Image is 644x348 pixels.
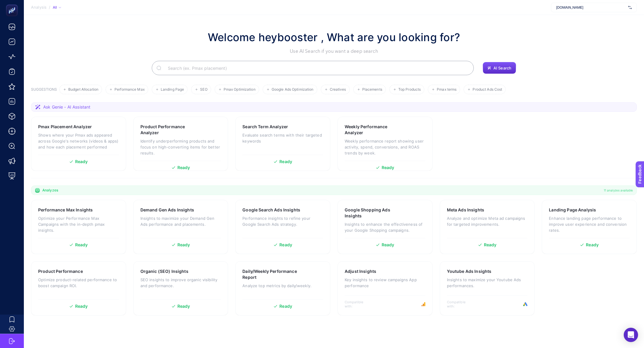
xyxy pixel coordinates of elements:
img: svg%3e [628,4,632,10]
span: Analysis [31,5,47,10]
span: Ready [177,243,190,247]
p: Optimize product-related performance to boost campaign ROI. [38,277,119,289]
span: Ready [484,243,497,247]
span: Top Products [398,87,421,92]
p: Key insights to review campaigns App performance [345,277,425,289]
span: Ready [382,243,394,247]
span: Ready [279,304,292,308]
a: Product PerformanceOptimize product-related performance to boost campaign ROI.Ready [31,261,126,315]
h3: SUGGESTIONS [31,87,57,94]
p: Optimize your Performance Max Campaigns with the in-depth pmax insights. [38,215,119,233]
span: Feedback [4,2,23,7]
span: Ready [75,160,88,164]
a: Weekly Performance AnalyzerWeekly performance report showing user activity, spend, conversions, a... [338,117,433,171]
a: Demand Gen Ads InsightsInsights to maximize your Demand Gen Ads performance and placements.Ready [133,200,228,254]
p: Use AI Search if you want a deep search [208,48,460,55]
div: Open Intercom Messenger [624,328,638,342]
p: Identify underperforming products and focus on high-converting items for better results. [140,138,221,156]
h3: Landing Page Analysis [549,207,596,213]
span: Analyzes [42,188,58,193]
a: Organic (SEO) InsightsSEO insights to improve organic visibility and performance.Ready [133,261,228,315]
span: SEO [200,87,207,92]
p: Insights to maximize your Demand Gen Ads performance and placements. [140,215,221,227]
h3: Organic (SEO) Insights [140,268,188,274]
span: [DOMAIN_NAME] [556,5,626,10]
h3: Product Performance Analyzer [140,124,202,136]
a: Landing Page AnalysisEnhance landing page performance to improve user experience and conversion r... [542,200,637,254]
span: Compatible with: [345,300,371,308]
span: Product Ads Cost [473,87,502,92]
h3: Demand Gen Ads Insights [140,207,194,213]
span: Ready [177,304,190,308]
p: Insights to maximize your Youtube Ads performances. [447,277,528,289]
p: Analyze top metrics by daily/weekly. [242,283,323,289]
h3: Pmax Placement Analyzer [38,124,92,130]
h3: Meta Ads Insights [447,207,484,213]
span: Pmax terms [437,87,456,92]
p: SEO insights to improve organic visibility and performance. [140,277,221,289]
p: Enhance landing page performance to improve user experience and conversion rates. [549,215,630,233]
a: Pmax Placement AnalyzerShows where your Pmax ads appeared across Google's networks (videos & apps... [31,117,126,171]
span: Ready [586,243,599,247]
a: Google Search Ads InsightsPerformance insights to refine your Google Search Ads strategy.Ready [235,200,330,254]
span: Ready [75,304,88,308]
a: Product Performance AnalyzerIdentify underperforming products and focus on high-converting items ... [133,117,228,171]
span: Ready [382,166,394,170]
h3: Performance Max Insights [38,207,93,213]
a: Performance Max InsightsOptimize your Performance Max Campaigns with the in-depth pmax insights.R... [31,200,126,254]
h3: Search Term Analyzer [242,124,288,130]
span: Placements [362,87,382,92]
span: Creatives [330,87,346,92]
span: Ask Genie - AI Assistant [43,104,90,110]
h3: Product Performance [38,268,83,274]
span: Google Ads Optimization [272,87,314,92]
a: Adjust InsightsKey insights to review campaigns App performanceCompatible with: [338,261,433,315]
span: Ready [75,243,88,247]
p: Analyze and optimize Meta ad campaigns for targeted improvements. [447,215,528,227]
input: Search [163,60,469,76]
span: Ready [279,243,292,247]
button: AI Search [483,62,516,74]
span: Compatible with: [447,300,474,308]
span: Ready [177,166,190,170]
a: Search Term AnalyzerEvaluate search terms with their targeted keywordsReady [235,117,330,171]
p: Performance insights to refine your Google Search Ads strategy. [242,215,323,227]
h3: Daily/Weekly Performance Report [242,268,304,280]
span: Performance Max [114,87,145,92]
p: Shows where your Pmax ads appeared across Google's networks (videos & apps) and how each placemen... [38,132,119,150]
h3: Google Search Ads Insights [242,207,300,213]
span: Budget Allocation [68,87,98,92]
span: AI Search [493,66,511,70]
a: Meta Ads InsightsAnalyze and optimize Meta ad campaigns for targeted improvements.Ready [440,200,535,254]
div: All [53,5,61,10]
span: Ready [279,160,292,164]
a: Youtube Ads InsightsInsights to maximize your Youtube Ads performances.Compatible with: [440,261,535,315]
span: Pmax Optimization [224,87,256,92]
p: Weekly performance report showing user activity, spend, conversions, and ROAS trends by week. [345,138,425,156]
span: / [49,5,50,10]
h1: Welcome heybooster , What are you looking for? [208,29,460,45]
a: Google Shopping Ads InsightsInsights to enhance the effectiveness of your Google Shopping campaig... [338,200,433,254]
p: Insights to enhance the effectiveness of your Google Shopping campaigns. [345,221,425,233]
h3: Weekly Performance Analyzer [345,124,406,136]
span: 11 analyzes available [604,188,633,193]
h3: Adjust Insights [345,268,376,274]
h3: Youtube Ads Insights [447,268,492,274]
p: Evaluate search terms with their targeted keywords [242,132,323,144]
span: Landing Page [161,87,184,92]
h3: Google Shopping Ads Insights [345,207,406,219]
a: Daily/Weekly Performance ReportAnalyze top metrics by daily/weekly.Ready [235,261,330,315]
